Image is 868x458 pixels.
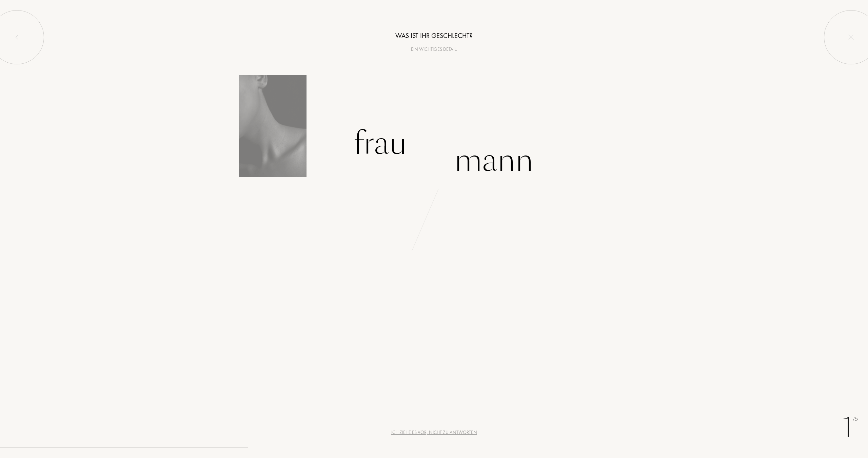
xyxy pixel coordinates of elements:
[848,35,854,40] img: quit_onboard.svg
[843,407,858,448] div: 1
[353,121,407,166] div: Frau
[14,35,20,40] img: left_onboard.svg
[391,429,477,436] div: Ich ziehe es vor, nicht zu antworten
[853,415,858,423] span: /5
[454,138,533,183] div: Mann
